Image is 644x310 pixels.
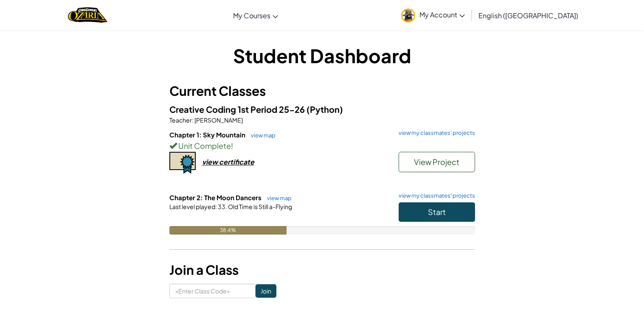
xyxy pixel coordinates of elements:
[478,11,578,20] span: English ([GEOGRAPHIC_DATA])
[399,152,475,172] button: View Project
[194,116,243,124] span: [PERSON_NAME]
[247,132,276,139] a: view map
[394,193,475,198] a: view my classmates' projects
[217,203,227,210] span: 33.
[169,42,475,69] h1: Student Dashboard
[419,10,465,19] span: My Account
[68,6,107,24] a: Ozaria by CodeCombat logo
[401,8,415,22] img: avatar
[263,195,292,201] a: view map
[474,4,582,27] a: English ([GEOGRAPHIC_DATA])
[227,203,292,210] span: Old Time is Still a-Flying
[169,131,247,139] span: Chapter 1: Sky Mountain
[169,116,192,124] span: Teacher
[169,284,256,298] input: <Enter Class Code>
[428,207,446,217] span: Start
[307,104,343,115] span: (Python)
[169,152,196,174] img: certificate-icon.png
[397,2,469,28] a: My Account
[414,157,459,167] span: View Project
[169,260,475,279] h3: Join a Class
[233,11,270,20] span: My Courses
[68,6,107,24] img: Home
[229,4,282,27] a: My Courses
[169,157,254,166] a: view certificate
[169,193,263,201] span: Chapter 2: The Moon Dancers
[215,203,217,210] span: :
[231,141,233,151] span: !
[169,203,215,210] span: Last level played
[169,226,287,235] div: 38.4%
[192,116,194,124] span: :
[394,130,475,136] a: view my classmates' projects
[169,81,475,101] h3: Current Classes
[256,284,276,298] input: Join
[202,157,254,166] div: view certificate
[399,202,475,222] button: Start
[169,104,307,115] span: Creative Coding 1st Period 25-26
[177,141,231,151] span: Unit Complete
